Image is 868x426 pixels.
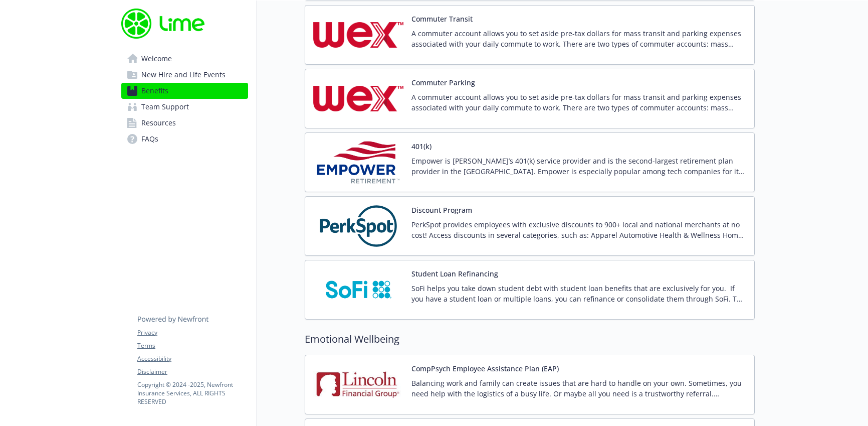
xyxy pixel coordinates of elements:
a: Resources [121,115,248,131]
p: A commuter account allows you to set aside pre-tax dollars for mass transit and parking expenses ... [411,28,746,49]
a: Terms [137,341,248,350]
span: Welcome [141,51,172,67]
p: Empower is [PERSON_NAME]’s 401(k) service provider and is the second-largest retirement plan prov... [411,156,746,177]
button: Discount Program [411,205,472,215]
button: Commuter Parking [411,77,475,88]
img: PerkSpot carrier logo [313,205,403,247]
a: Benefits [121,83,248,99]
span: Resources [141,115,176,131]
button: CompPsych Employee Assistance Plan (EAP) [411,363,559,374]
p: Balancing work and family can create issues that are hard to handle on your own. Sometimes, you n... [411,378,746,399]
img: Wex Inc. carrier logo [313,77,403,120]
a: Privacy [137,328,248,337]
p: SoFi helps you take down student debt with student loan benefits that are exclusively for you. If... [411,283,746,304]
p: A commuter account allows you to set aside pre-tax dollars for mass transit and parking expenses ... [411,92,746,113]
button: Commuter Transit [411,14,473,24]
a: Welcome [121,51,248,67]
h2: Emotional Wellbeing [305,332,755,347]
button: 401(k) [411,141,431,152]
button: Student Loan Refinancing [411,268,498,279]
p: PerkSpot provides employees with exclusive discounts to 900+ local and national merchants at no c... [411,219,746,240]
span: New Hire and Life Events [141,67,226,83]
a: Disclaimer [137,367,248,376]
img: Lincoln Financial Group carrier logo [313,363,403,406]
img: Wex Inc. carrier logo [313,14,403,56]
a: Accessibility [137,354,248,363]
img: SoFi carrier logo [313,268,403,311]
span: Team Support [141,99,189,115]
span: FAQs [141,131,158,147]
a: New Hire and Life Events [121,67,248,83]
p: Copyright © 2024 - 2025 , Newfront Insurance Services, ALL RIGHTS RESERVED [137,380,248,406]
span: Benefits [141,83,168,99]
a: FAQs [121,131,248,147]
a: Team Support [121,99,248,115]
img: Empower Retirement carrier logo [313,141,403,184]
